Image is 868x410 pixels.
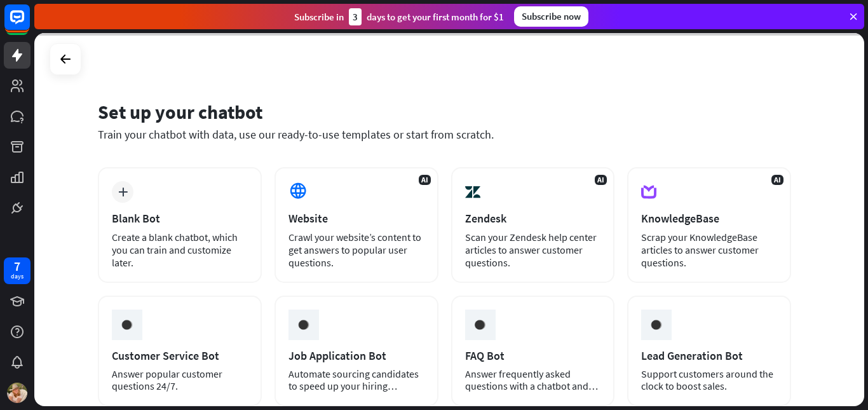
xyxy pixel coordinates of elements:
div: Subscribe in days to get your first month for $1 [294,8,504,25]
div: days [11,272,24,281]
div: Subscribe now [514,6,588,27]
div: 3 [349,8,362,25]
div: 7 [14,261,20,272]
a: 7 days [4,257,31,284]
